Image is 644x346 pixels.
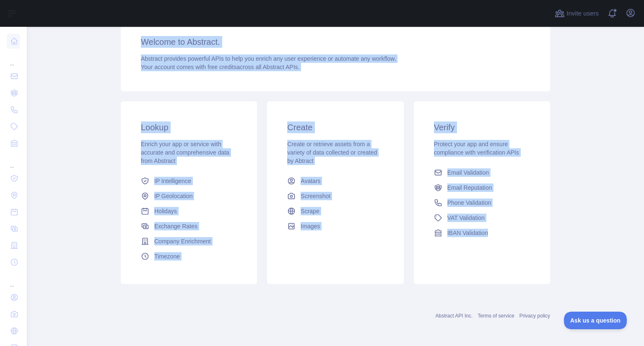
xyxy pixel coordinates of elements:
a: Exchange Rates [138,219,240,234]
a: VAT Validation [431,210,533,225]
a: Scrape [284,204,387,219]
span: Avatars [301,177,320,185]
span: IBAN Validation [447,229,488,237]
span: Screenshot [301,192,330,200]
span: Phone Validation [447,199,491,207]
span: Scrape [301,207,319,215]
span: Images [301,222,320,230]
a: IP Intelligence [138,173,240,188]
span: Abstract provides powerful APIs to help you enrich any user experience or automate any workflow. [141,55,396,62]
iframe: Toggle Customer Support [564,312,627,329]
div: ... [7,271,20,288]
span: Timezone [154,252,180,261]
a: Avatars [284,173,387,188]
a: Privacy policy [519,313,550,319]
a: Holidays [138,204,240,219]
span: Protect your app and ensure compliance with verification APIs [434,141,519,156]
span: Email Validation [447,168,489,177]
span: VAT Validation [447,214,485,222]
span: Company Enrichment [154,237,211,245]
span: IP Geolocation [154,192,193,200]
a: Abstract API Inc. [436,313,473,319]
span: Enrich your app or service with accurate and comprehensive data from Abstract [141,141,229,164]
span: Exchange Rates [154,222,197,230]
a: Screenshot [284,188,387,204]
button: Invite users [553,7,600,20]
a: Email Validation [431,165,533,180]
a: Company Enrichment [138,234,240,249]
span: Invite users [566,9,599,18]
h3: Lookup [141,121,237,133]
span: Your account comes with across all Abstract APIs. [141,64,299,70]
span: Email Reputation [447,183,492,192]
span: free credits [208,64,236,70]
a: Email Reputation [431,180,533,195]
a: Terms of service [478,313,514,319]
h3: Verify [434,121,530,133]
span: Holidays [154,207,177,215]
span: Create or retrieve assets from a variety of data collected or created by Abtract [287,141,377,164]
h3: Welcome to Abstract. [141,36,530,48]
div: ... [7,152,20,169]
h3: Create [287,121,383,133]
a: IBAN Validation [431,225,533,240]
div: ... [7,50,20,67]
a: Phone Validation [431,195,533,210]
a: Timezone [138,249,240,264]
a: IP Geolocation [138,188,240,204]
a: Images [284,219,387,234]
span: IP Intelligence [154,177,191,185]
